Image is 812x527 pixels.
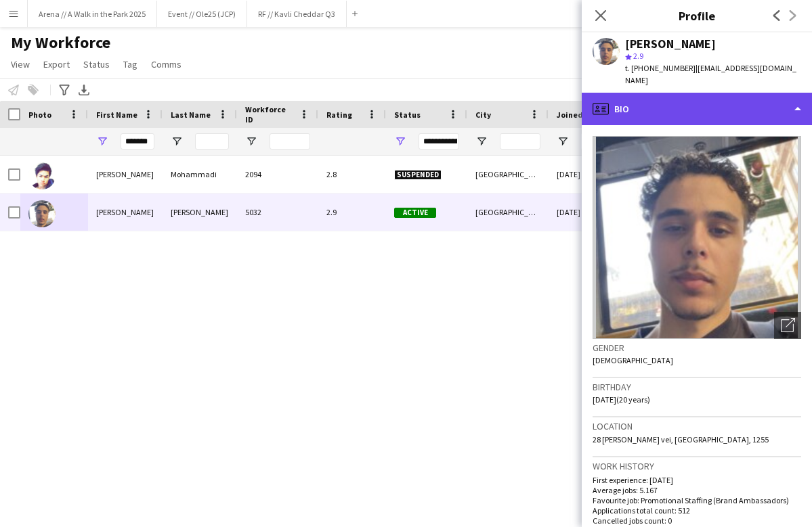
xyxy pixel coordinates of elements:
[475,135,488,147] button: Open Filter Menu
[593,515,801,526] p: Cancelled jobs count: 0
[593,485,801,495] p: Average jobs: 5.167
[146,55,187,73] a: Comms
[633,51,643,61] span: 2.9
[28,200,56,227] img: Hussein Alsaedi
[467,156,549,193] div: [GEOGRAPHIC_DATA]
[245,135,257,147] button: Open Filter Menu
[625,63,796,85] span: | [EMAIL_ADDRESS][DOMAIN_NAME]
[83,58,110,70] span: Status
[56,82,72,98] app-action-btn: Advanced filters
[582,93,812,125] div: Bio
[549,156,630,193] div: [DATE]
[163,193,237,231] div: [PERSON_NAME]
[557,135,569,147] button: Open Filter Menu
[171,110,211,120] span: Last Name
[38,55,75,73] a: Export
[394,110,421,120] span: Status
[5,55,35,73] a: View
[593,460,801,472] h3: Work history
[593,475,801,485] p: First experience: [DATE]
[121,133,154,150] input: First Name Filter Input
[625,63,696,73] span: t. [PHONE_NUMBER]
[76,82,92,98] app-action-btn: Export XLSX
[593,355,673,365] span: [DEMOGRAPHIC_DATA]
[467,193,549,231] div: [GEOGRAPHIC_DATA]
[237,156,318,193] div: 2094
[593,420,801,432] h3: Location
[774,312,801,339] div: Open photos pop-in
[163,156,237,193] div: Mohammadi
[11,32,110,53] span: My Workforce
[581,133,622,150] input: Joined Filter Input
[593,505,801,515] p: Applications total count: 512
[237,193,318,231] div: 5032
[28,1,157,27] button: Arena // A Walk in the Park 2025
[43,58,70,70] span: Export
[593,136,801,339] img: Crew avatar or photo
[270,133,310,150] input: Workforce ID Filter Input
[28,110,51,120] span: Photo
[557,110,583,120] span: Joined
[318,156,386,193] div: 2.8
[245,104,294,124] span: Workforce ID
[593,434,769,444] span: 28 [PERSON_NAME] vei, [GEOGRAPHIC_DATA], 1255
[593,342,801,354] h3: Gender
[151,58,181,70] span: Comms
[96,135,108,147] button: Open Filter Menu
[582,7,812,24] h3: Profile
[118,55,143,73] a: Tag
[500,133,540,150] input: City Filter Input
[318,193,386,231] div: 2.9
[394,135,406,147] button: Open Filter Menu
[549,193,630,231] div: [DATE]
[394,170,442,180] span: Suspended
[326,110,352,120] span: Rating
[593,381,801,393] h3: Birthday
[28,162,56,189] img: Amir Hussein Mohammadi
[593,495,801,505] p: Favourite job: Promotional Staffing (Brand Ambassadors)
[96,110,137,120] span: First Name
[195,133,229,150] input: Last Name Filter Input
[625,38,716,50] div: [PERSON_NAME]
[171,135,183,147] button: Open Filter Menu
[88,156,163,193] div: [PERSON_NAME]
[123,58,137,70] span: Tag
[247,1,347,27] button: RF // Kavli Cheddar Q3
[593,394,650,405] span: [DATE] (20 years)
[78,55,115,73] a: Status
[475,110,491,120] span: City
[88,193,163,231] div: [PERSON_NAME]
[157,1,247,27] button: Event // Ole25 (JCP)
[394,208,436,218] span: Active
[11,58,30,70] span: View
